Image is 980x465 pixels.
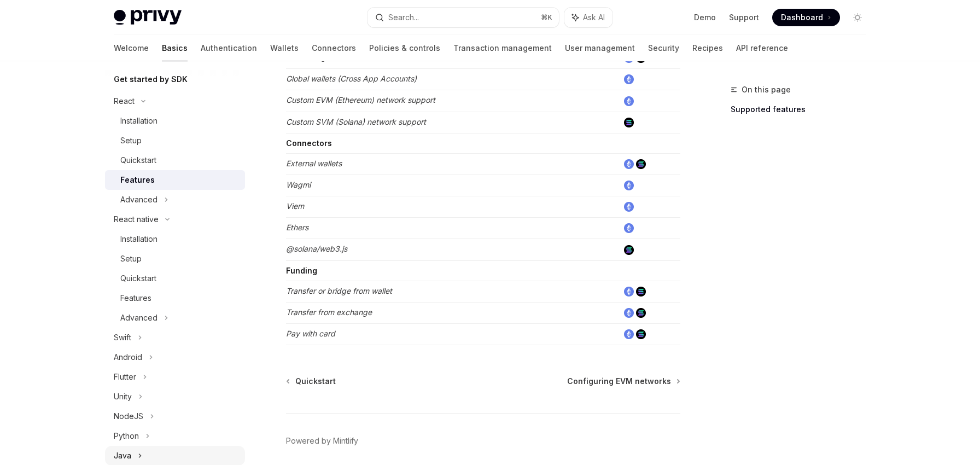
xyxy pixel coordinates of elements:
a: Dashboard [772,9,840,26]
a: Connectors [312,35,356,61]
em: Custom SVM (Solana) network support [286,117,426,126]
a: Powered by Mintlify [286,435,358,446]
div: Advanced [120,311,157,324]
span: ⌘ K [541,13,552,22]
div: Installation [120,114,157,127]
span: Quickstart [295,376,336,387]
span: On this page [742,83,791,96]
a: Quickstart [105,150,245,170]
img: ethereum.png [624,202,634,212]
span: Ask AI [583,12,605,23]
a: Quickstart [287,376,336,387]
img: ethereum.png [624,74,634,84]
img: ethereum.png [624,159,634,169]
em: Transfer from exchange [286,307,372,317]
em: Transfer or bridge from wallet [286,286,392,295]
em: Custom EVM (Ethereum) network support [286,95,435,104]
strong: Funding [286,266,317,275]
a: Configuring EVM networks [567,376,679,387]
a: Features [105,170,245,190]
a: User management [565,35,635,61]
img: solana.png [636,308,646,318]
a: Installation [105,229,245,249]
div: Unity [114,390,132,403]
em: Ethers [286,223,308,232]
div: Installation [120,233,157,246]
img: ethereum.png [624,96,634,106]
a: Demo [694,12,716,23]
img: ethereum.png [624,308,634,318]
a: Installation [105,111,245,131]
div: Quickstart [120,272,156,285]
img: solana.png [636,287,646,297]
a: Support [729,12,759,23]
span: Dashboard [781,12,823,23]
div: React [114,95,135,108]
em: @solana/web3.js [286,244,347,253]
button: Ask AI [564,8,612,27]
a: API reference [736,35,788,61]
em: Viem [286,201,304,211]
div: Python [114,429,139,443]
img: solana.png [624,118,634,127]
a: Transaction management [453,35,552,61]
div: Quickstart [120,154,156,167]
strong: Connectors [286,138,332,148]
img: ethereum.png [624,181,634,190]
a: Policies & controls [369,35,440,61]
div: Features [120,173,155,187]
a: Supported features [731,101,875,118]
span: Configuring EVM networks [567,376,671,387]
img: solana.png [636,329,646,339]
a: Authentication [201,35,257,61]
a: Welcome [114,35,149,61]
em: Wagmi [286,180,311,189]
a: Security [648,35,679,61]
div: React native [114,213,159,226]
button: Toggle dark mode [849,9,866,26]
div: Setup [120,252,142,265]
div: Swift [114,331,131,344]
div: Features [120,292,151,305]
div: Setup [120,134,142,147]
img: light logo [114,10,182,25]
img: ethereum.png [624,287,634,297]
div: Java [114,449,131,462]
a: Setup [105,249,245,269]
a: Quickstart [105,269,245,288]
h5: Get started by SDK [114,73,188,86]
a: Setup [105,131,245,150]
div: NodeJS [114,410,143,423]
em: External wallets [286,159,342,168]
div: Android [114,351,142,364]
a: Features [105,288,245,308]
div: Flutter [114,370,136,383]
a: Recipes [692,35,723,61]
a: Wallets [270,35,299,61]
button: Search...⌘K [367,8,559,27]
a: Basics [162,35,188,61]
em: Global wallets (Cross App Accounts) [286,74,417,83]
img: solana.png [636,159,646,169]
div: Advanced [120,193,157,206]
img: ethereum.png [624,223,634,233]
img: solana.png [624,245,634,255]
div: Search... [388,11,419,24]
em: Pay with card [286,329,335,338]
img: ethereum.png [624,329,634,339]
